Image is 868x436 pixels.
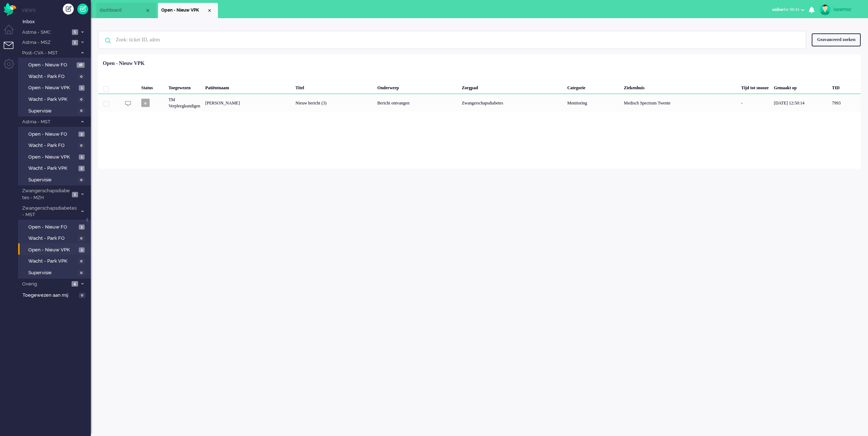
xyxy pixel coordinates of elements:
[21,130,90,138] a: Open - Nieuw FO 2
[78,74,85,79] span: 0
[28,154,77,161] span: Open - Nieuw VPK
[830,94,861,112] div: 7993
[21,234,90,242] a: Wacht - Park FO 0
[72,281,78,287] span: 4
[79,225,85,230] span: 1
[139,79,166,94] div: Status
[207,8,212,13] div: Close tab
[78,177,85,183] span: 0
[78,143,85,148] span: 0
[830,79,861,94] div: TID
[125,100,131,107] img: ic_chat_grey.svg
[21,141,90,149] a: Wacht - Park FO 0
[79,247,85,253] span: 1
[21,17,91,25] a: Inbox
[96,3,156,18] li: Dashboard
[22,7,91,13] li: Views
[768,4,809,15] button: onlinefor 00:41
[739,94,771,112] div: -
[21,83,90,91] a: Open - Nieuw VPK 1
[21,223,90,231] a: Open - Nieuw FO 1
[28,224,77,231] span: Open - Nieuw FO
[21,95,90,103] a: Wacht - Park VPK 0
[771,94,830,112] div: [DATE] 12:50:14
[565,79,621,94] div: Categorie
[145,8,151,13] div: Close tab
[21,164,90,172] a: Wacht - Park VPK 2
[820,4,831,15] img: avatar
[28,165,77,172] span: Wacht - Park VPK
[772,7,800,12] span: for 00:41
[28,247,77,254] span: Open - Nieuw VPK
[98,94,861,112] div: 7993
[79,293,85,298] span: 0
[63,4,74,15] div: Creëer ticket
[4,42,20,58] li: Tickets menu
[21,72,90,80] a: Wacht - Park FO 0
[203,94,293,112] div: [PERSON_NAME]
[21,205,77,218] span: Zwangerschapsdiabetes - MST
[141,99,150,107] span: o
[21,257,90,265] a: Wacht - Park VPK 0
[78,108,85,114] span: 0
[100,7,145,13] span: dashboard
[77,62,85,68] span: 18
[565,94,621,112] div: Monitoring
[23,18,91,25] span: Inbox
[739,79,771,94] div: Tijd tot snooze
[293,94,375,112] div: Nieuw bericht (3)
[771,79,830,94] div: Gemaakt op
[21,107,90,115] a: Supervisie 0
[79,155,85,160] span: 1
[28,270,76,276] span: Supervisie
[21,291,91,299] a: Toegewezen aan mij 0
[621,94,739,112] div: Medisch Spectrum Twente
[78,132,85,137] span: 2
[4,25,20,41] li: Dashboard menu
[459,79,565,94] div: Zorgpad
[21,29,70,36] span: Astma - SMC
[21,50,77,57] span: Post-CVA - MST
[4,3,16,16] img: flow_omnibird.svg
[203,79,293,94] div: Patiëntnaam
[21,281,69,288] span: Overig
[77,4,88,15] a: Quick Ticket
[21,268,90,276] a: Supervisie 0
[23,292,77,299] span: Toegewezen aan mij
[103,60,145,67] div: Open - Nieuw VPK
[98,31,117,50] img: ic-search-icon.svg
[833,6,861,13] div: isawmsc
[72,192,78,197] span: 1
[21,188,70,201] span: Zwangerschapsdiabetes - MZH
[28,96,76,103] span: Wacht - Park VPK
[375,79,459,94] div: Onderwerp
[459,94,565,112] div: Zwangerschapsdiabetes
[78,270,85,276] span: 0
[21,39,70,46] span: Astma - MSZ
[110,31,796,49] input: Zoek: ticket ID, adres
[166,79,203,94] div: Toegewezen
[28,142,76,149] span: Wacht - Park FO
[21,119,77,126] span: Astma - MST
[28,235,76,242] span: Wacht - Park FO
[768,2,809,18] li: onlinefor 00:41
[293,79,375,94] div: Titel
[4,59,20,75] li: Admin menu
[28,108,76,115] span: Supervisie
[28,177,76,184] span: Supervisie
[772,7,783,12] span: online
[818,4,861,15] a: isawmsc
[78,236,85,241] span: 0
[78,259,85,264] span: 0
[78,97,85,102] span: 0
[28,62,75,69] span: Open - Nieuw FO
[812,33,861,46] div: Geavanceerd zoeken
[79,85,85,91] span: 1
[621,79,739,94] div: Ziekenhuis
[21,61,90,69] a: Open - Nieuw FO 18
[28,258,76,265] span: Wacht - Park VPK
[158,3,218,18] li: View
[166,94,203,112] div: TM Verpleegkundigen
[28,85,77,91] span: Open - Nieuw VPK
[161,7,207,13] span: Open - Nieuw VPK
